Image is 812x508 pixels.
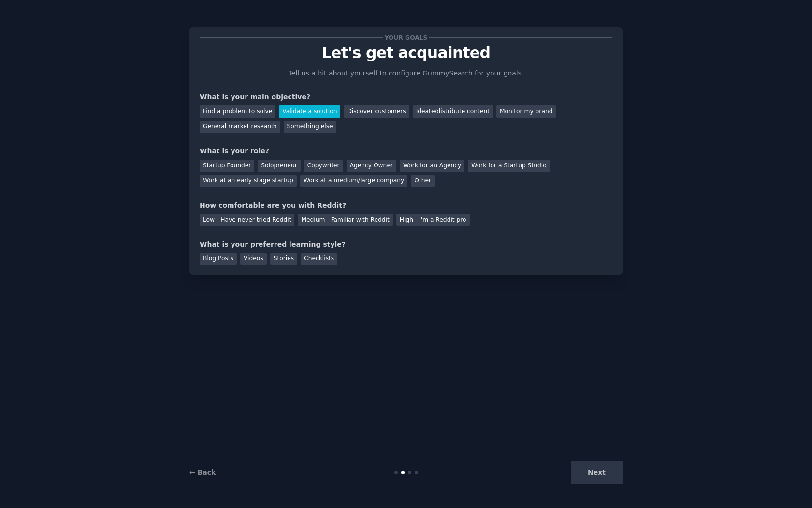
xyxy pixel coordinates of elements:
[496,105,556,118] div: Monitor my brand
[413,105,493,118] div: Ideate/distribute content
[200,146,612,156] div: What is your role?
[200,253,237,265] div: Blog Posts
[200,200,612,210] div: How comfortable are you with Reddit?
[284,68,528,78] p: Tell us a bit about yourself to configure GummySearch for your goals.
[347,160,396,172] div: Agency Owner
[200,105,275,118] div: Find a problem to solve
[189,468,216,476] a: ← Back
[200,92,612,102] div: What is your main objective?
[270,253,297,265] div: Stories
[240,253,267,265] div: Videos
[396,214,470,226] div: High - I'm a Reddit pro
[200,175,297,187] div: Work at an early stage startup
[300,175,407,187] div: Work at a medium/large company
[200,121,280,133] div: General market research
[411,175,435,187] div: Other
[468,160,550,172] div: Work for a Startup Studio
[200,214,294,226] div: Low - Have never tried Reddit
[258,160,300,172] div: Solopreneur
[200,160,254,172] div: Startup Founder
[344,105,409,118] div: Discover customers
[279,105,340,118] div: Validate a solution
[284,121,336,133] div: Something else
[200,239,612,250] div: What is your preferred learning style?
[200,45,612,61] p: Let's get acquainted
[298,214,392,226] div: Medium - Familiar with Reddit
[400,160,464,172] div: Work for an Agency
[304,160,343,172] div: Copywriter
[383,32,429,43] span: Your goals
[301,253,337,265] div: Checklists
